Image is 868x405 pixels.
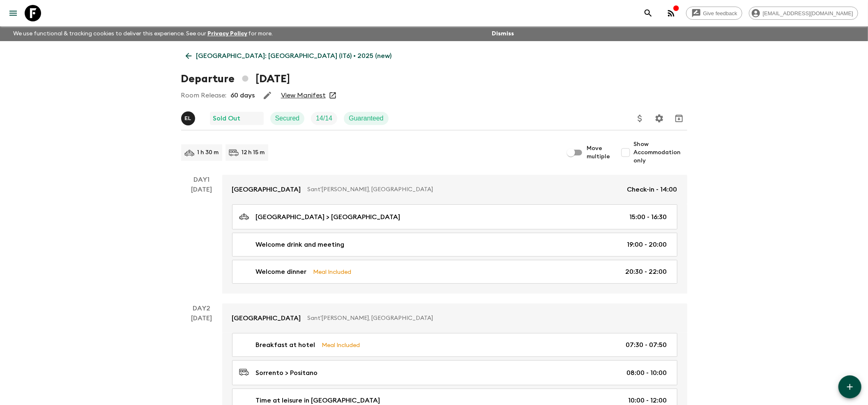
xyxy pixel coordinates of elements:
p: Guaranteed [349,113,384,123]
a: [GEOGRAPHIC_DATA]Sant'[PERSON_NAME], [GEOGRAPHIC_DATA] [222,303,687,333]
p: 07:30 - 07:50 [626,340,667,350]
button: Dismiss [490,28,516,39]
p: Sant'[PERSON_NAME], [GEOGRAPHIC_DATA] [308,185,621,194]
p: We use functional & tracking cookies to deliver this experience. See our for more. [10,26,276,41]
p: Sant'[PERSON_NAME], [GEOGRAPHIC_DATA] [308,314,671,322]
p: Breakfast at hotel [256,340,315,350]
a: Welcome dinnerMeal Included20:30 - 22:00 [232,260,677,284]
p: [GEOGRAPHIC_DATA] > [GEOGRAPHIC_DATA] [256,212,401,222]
p: 60 days [231,90,255,100]
button: Settings [651,110,668,127]
a: [GEOGRAPHIC_DATA]Sant'[PERSON_NAME], [GEOGRAPHIC_DATA]Check-in - 14:00 [222,175,687,204]
a: View Manifest [281,91,326,100]
p: Meal Included [313,267,352,276]
button: EL [181,111,197,125]
p: 12 h 15 m [242,148,265,157]
button: search adventures [640,5,656,21]
div: Trip Fill [311,112,337,125]
span: Eleonora Longobardi [181,114,197,120]
p: 1 h 30 m [198,148,219,157]
p: Sold Out [213,113,241,123]
h1: Departure [DATE] [181,71,290,87]
p: Sorrento > Positano [256,368,318,378]
p: 20:30 - 22:00 [626,267,667,277]
a: [GEOGRAPHIC_DATA]: [GEOGRAPHIC_DATA] (IT6) • 2025 (new) [181,48,396,64]
p: 19:00 - 20:00 [627,240,667,250]
div: Secured [270,112,305,125]
div: [DATE] [191,185,212,294]
span: Show Accommodation only [634,140,687,165]
p: Day 1 [181,175,222,185]
a: Give feedback [686,7,742,20]
p: [GEOGRAPHIC_DATA] [232,185,301,194]
p: [GEOGRAPHIC_DATA] [232,313,301,323]
a: Sorrento > Positano08:00 - 10:00 [232,360,677,385]
p: 15:00 - 16:30 [630,212,667,222]
p: E L [184,115,191,122]
p: Check-in - 14:00 [627,185,677,194]
p: 14 / 14 [316,113,332,123]
span: Move multiple [587,144,611,161]
div: [EMAIL_ADDRESS][DOMAIN_NAME] [749,7,858,20]
span: [EMAIL_ADDRESS][DOMAIN_NAME] [758,10,858,16]
p: Meal Included [322,340,360,349]
a: [GEOGRAPHIC_DATA] > [GEOGRAPHIC_DATA]15:00 - 16:30 [232,204,677,229]
a: Breakfast at hotelMeal Included07:30 - 07:50 [232,333,677,357]
p: Secured [275,113,300,123]
p: Day 2 [181,303,222,313]
p: 08:00 - 10:00 [627,368,667,378]
p: Welcome dinner [256,267,307,277]
span: Give feedback [699,10,742,16]
a: Welcome drink and meeting19:00 - 20:00 [232,233,677,257]
p: Room Release: [181,90,227,100]
p: Welcome drink and meeting [256,240,345,250]
p: [GEOGRAPHIC_DATA]: [GEOGRAPHIC_DATA] (IT6) • 2025 (new) [196,51,392,61]
button: Archive (Completed, Cancelled or Unsynced Departures only) [671,110,687,127]
button: Update Price, Early Bird Discount and Costs [632,110,648,127]
button: menu [5,5,21,21]
a: Privacy Policy [207,31,247,37]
